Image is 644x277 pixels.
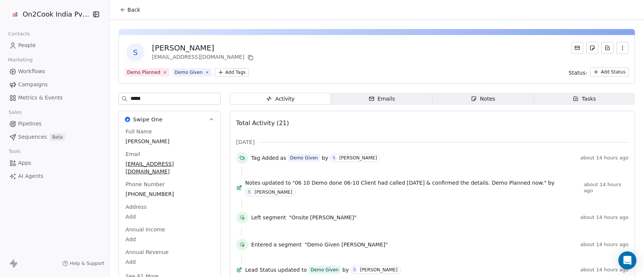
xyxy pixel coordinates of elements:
[18,41,36,49] span: People
[11,10,20,19] img: on2cook%20logo-04%20copy.jpg
[124,150,142,158] span: Email
[119,111,220,128] button: Swipe OneSwipe One
[124,248,170,256] span: Annual Revenue
[128,6,140,14] span: Back
[236,138,255,146] span: [DATE]
[339,155,377,161] div: [PERSON_NAME]
[255,190,292,195] div: [PERSON_NAME]
[360,267,398,272] div: [PERSON_NAME]
[580,242,629,248] span: about 14 hours ago
[245,266,277,274] span: Lead Status
[18,67,45,75] span: Workflows
[5,146,24,157] span: Tools
[133,116,163,123] span: Swipe One
[124,128,154,135] span: Full Name
[304,241,387,248] span: "Demo Given [PERSON_NAME]"
[548,179,555,187] span: by
[18,133,47,141] span: Sequences
[70,260,105,266] span: Help & Support
[6,39,103,52] a: People
[290,155,318,161] div: Demo Given
[342,266,349,274] span: by
[280,154,286,162] span: as
[251,214,286,221] span: Left segment
[23,9,89,19] span: On2Cook India Pvt. Ltd.
[126,236,214,243] span: Add
[126,43,144,61] span: S
[580,214,629,220] span: about 14 hours ago
[6,157,103,169] a: Apps
[289,214,357,221] span: "Onsite [PERSON_NAME]"
[5,54,36,66] span: Marketing
[127,69,160,76] div: Demo Planned
[115,3,145,17] button: Back
[6,92,103,104] a: Metrics & Events
[590,67,629,77] button: Add Status
[50,133,65,141] span: Beta
[126,258,214,266] span: Add
[310,266,338,274] div: Demo Given
[124,203,148,211] span: Address
[18,120,41,128] span: Pipelines
[251,241,302,248] span: Entered a segment
[215,68,249,77] button: Add Tags
[353,267,355,273] div: S
[6,65,103,78] a: Workflows
[126,190,214,198] span: [PHONE_NUMBER]
[580,267,629,273] span: about 14 hours ago
[62,260,105,266] a: Help & Support
[18,94,63,102] span: Metrics & Events
[236,119,289,127] span: Total Activity (21)
[369,95,395,103] div: Emails
[126,138,214,145] span: [PERSON_NAME]
[262,179,291,187] span: updated to
[152,53,255,62] div: [EMAIL_ADDRESS][DOMAIN_NAME]
[18,81,48,89] span: Campaigns
[124,226,167,233] span: Annual Income
[245,179,260,187] span: Notes
[124,181,166,188] span: Phone Number
[9,8,86,21] button: On2Cook India Pvt. Ltd.
[471,95,495,103] div: Notes
[6,170,103,182] a: AI Agents
[278,266,307,274] span: updated to
[6,131,103,143] a: SequencesBeta
[6,118,103,130] a: Pipelines
[5,107,25,118] span: Sales
[6,78,103,91] a: Campaigns
[126,213,214,220] span: Add
[126,160,214,175] span: [EMAIL_ADDRESS][DOMAIN_NAME]
[125,117,130,122] img: Swipe One
[333,155,335,161] div: S
[18,172,43,180] span: AI Agents
[5,28,33,40] span: Contacts
[248,189,251,195] div: S
[18,159,31,167] span: Apps
[618,251,636,269] div: Open Intercom Messenger
[569,69,587,77] span: Status:
[251,154,279,162] span: Tag Added
[580,155,629,161] span: about 14 hours ago
[584,182,629,194] span: about 14 hours ago
[322,154,328,162] span: by
[175,69,203,76] div: Demo Given
[573,95,596,103] div: Tasks
[292,179,547,187] span: "06 10 Demo done 06-10 Client had called [DATE] & confirmed the details. Demo Planned now."
[152,43,255,53] div: [PERSON_NAME]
